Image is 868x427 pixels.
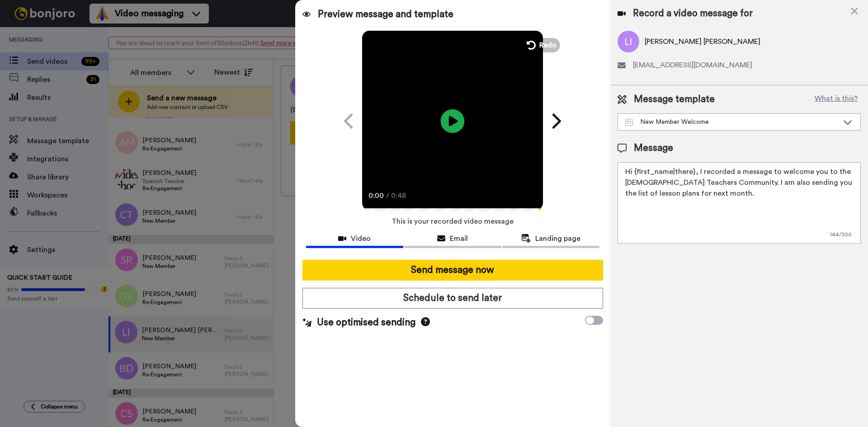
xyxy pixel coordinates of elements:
[391,190,407,201] span: 0:48
[302,288,603,309] button: Schedule to send later
[625,117,839,127] div: New Member Welcome
[368,190,384,201] span: 0:00
[450,233,468,244] span: Email
[351,233,371,244] span: Video
[302,260,603,281] button: Send message now
[625,119,633,126] img: Message-temps.svg
[812,93,861,106] button: What is this?
[634,141,673,155] span: Message
[386,190,389,201] span: /
[633,60,752,70] span: [EMAIL_ADDRESS][DOMAIN_NAME]
[392,211,514,231] span: This is your recorded video message
[618,162,861,244] textarea: Hi {first_name|there}, I recorded a message to welcome you to the [DEMOGRAPHIC_DATA] Teachers Com...
[317,316,415,329] span: Use optimised sending
[535,233,580,244] span: Landing page
[634,93,715,106] span: Message template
